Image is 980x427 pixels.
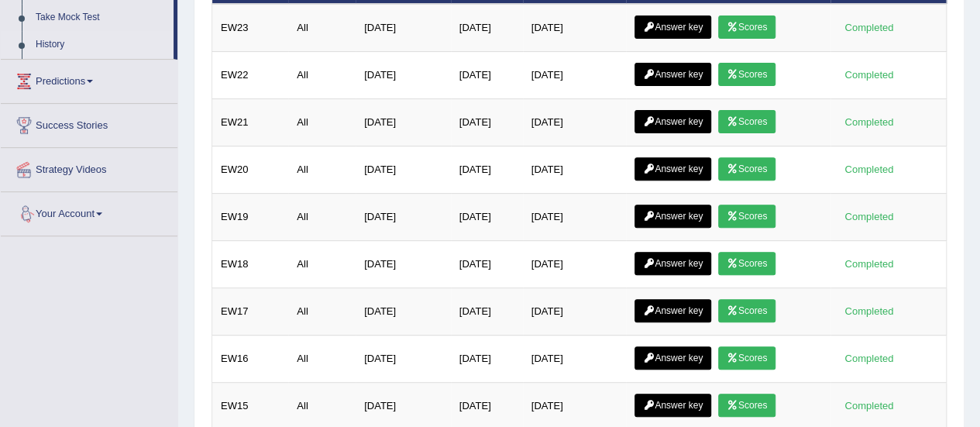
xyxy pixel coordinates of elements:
[1,60,177,98] a: Predictions
[839,67,899,83] div: Completed
[288,4,356,52] td: All
[29,4,174,32] a: Take Mock Test
[718,394,775,417] a: Scores
[718,252,775,275] a: Scores
[212,146,289,194] td: EW20
[356,194,451,241] td: [DATE]
[718,299,775,322] a: Scores
[212,4,289,52] td: EW23
[451,146,523,194] td: [DATE]
[288,194,356,241] td: All
[634,63,711,86] a: Answer key
[634,346,711,370] a: Answer key
[634,252,711,275] a: Answer key
[288,336,356,383] td: All
[839,208,899,225] div: Completed
[839,303,899,319] div: Completed
[718,205,775,228] a: Scores
[356,288,451,336] td: [DATE]
[718,346,775,370] a: Scores
[523,241,627,288] td: [DATE]
[523,4,627,52] td: [DATE]
[451,99,523,146] td: [DATE]
[451,4,523,52] td: [DATE]
[634,157,711,181] a: Answer key
[523,336,627,383] td: [DATE]
[634,205,711,228] a: Answer key
[523,146,627,194] td: [DATE]
[839,350,899,367] div: Completed
[29,31,174,59] a: History
[634,110,711,133] a: Answer key
[356,4,451,52] td: [DATE]
[718,157,775,181] a: Scores
[839,114,899,130] div: Completed
[451,52,523,99] td: [DATE]
[839,19,899,36] div: Completed
[288,288,356,336] td: All
[523,52,627,99] td: [DATE]
[523,288,627,336] td: [DATE]
[451,194,523,241] td: [DATE]
[839,256,899,272] div: Completed
[718,110,775,133] a: Scores
[1,192,177,231] a: Your Account
[839,398,899,414] div: Completed
[212,99,289,146] td: EW21
[451,336,523,383] td: [DATE]
[634,15,711,39] a: Answer key
[288,146,356,194] td: All
[1,104,177,143] a: Success Stories
[839,161,899,177] div: Completed
[212,194,289,241] td: EW19
[634,299,711,322] a: Answer key
[523,99,627,146] td: [DATE]
[356,52,451,99] td: [DATE]
[356,241,451,288] td: [DATE]
[212,336,289,383] td: EW16
[523,194,627,241] td: [DATE]
[718,63,775,86] a: Scores
[212,288,289,336] td: EW17
[356,146,451,194] td: [DATE]
[288,241,356,288] td: All
[718,15,775,39] a: Scores
[288,52,356,99] td: All
[451,241,523,288] td: [DATE]
[212,52,289,99] td: EW22
[1,148,177,187] a: Strategy Videos
[288,99,356,146] td: All
[356,99,451,146] td: [DATE]
[451,288,523,336] td: [DATE]
[634,394,711,417] a: Answer key
[356,336,451,383] td: [DATE]
[212,241,289,288] td: EW18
